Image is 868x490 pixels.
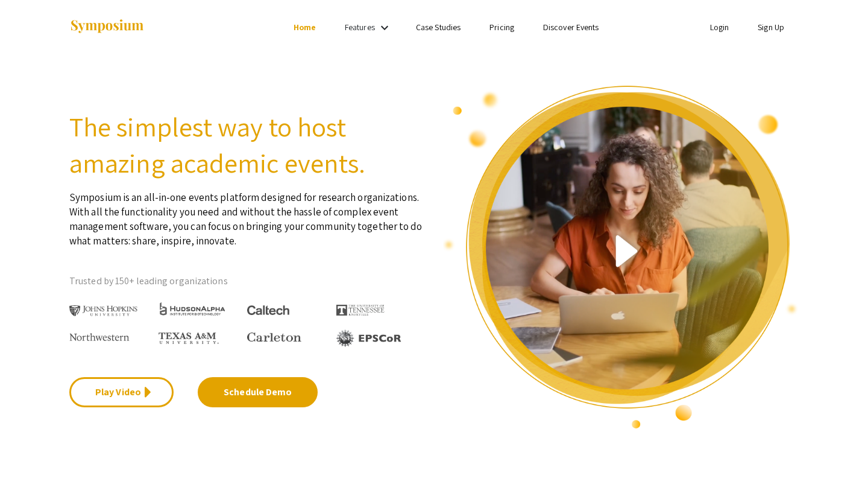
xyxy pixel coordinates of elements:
img: Carleton [247,332,301,342]
img: The University of Tennessee [336,305,385,316]
img: Texas A&M University [159,332,219,345]
a: Login [710,22,729,33]
a: Schedule Demo [198,377,318,407]
img: Johns Hopkins University [69,305,137,317]
img: Symposium by ForagerOne [69,19,145,35]
a: Home [294,22,316,33]
iframe: Chat [9,436,51,481]
img: HudsonAlpha [159,302,227,316]
a: Features [345,22,375,33]
a: Sign Up [758,22,784,33]
img: Caltech [247,305,289,316]
img: Northwestern [69,333,130,340]
h2: The simplest way to host amazing academic events. [69,109,425,181]
mat-icon: Expand Features list [377,21,392,35]
a: Case Studies [416,22,461,33]
p: Trusted by 150+ leading organizations [69,272,425,290]
img: EPSCOR [336,329,403,347]
a: Discover Events [543,22,599,33]
p: Symposium is an all-in-one events platform designed for research organizations. With all the func... [69,181,425,248]
a: Play Video [69,377,174,407]
img: video overview of Symposium [443,84,799,430]
a: Pricing [489,22,514,33]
